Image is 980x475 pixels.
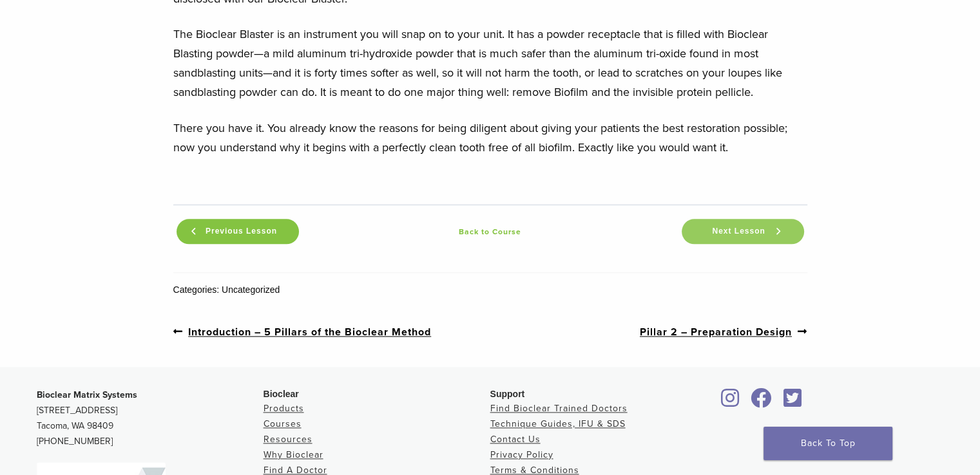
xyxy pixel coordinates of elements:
[198,227,285,236] span: Previous Lesson
[173,118,807,157] p: There you have it. You already know the reasons for being diligent about giving your patients the...
[264,449,323,460] a: Why Bioclear
[747,396,776,409] a: Bioclear
[682,219,804,244] a: Next Lesson
[173,24,807,102] p: The Bioclear Blaster is an instrument you will snap on to your unit. It has a powder receptacle t...
[37,389,137,400] strong: Bioclear Matrix Systems
[490,389,525,399] span: Support
[173,283,807,297] div: Categories: Uncategorized
[173,297,807,367] nav: Post Navigation
[302,224,678,239] a: Back to Course
[490,418,626,429] a: Technique Guides, IFU & SDS
[490,434,541,445] a: Contact Us
[779,396,806,409] a: Bioclear
[490,449,553,460] a: Privacy Policy
[264,434,312,445] a: Resources
[640,324,807,340] a: Pillar 2 – Preparation Design
[704,227,773,236] span: Next Lesson
[264,389,299,399] span: Bioclear
[173,324,432,340] a: Introduction – 5 Pillars of the Bioclear Method
[717,396,744,409] a: Bioclear
[37,387,264,449] p: [STREET_ADDRESS] Tacoma, WA 98409 [PHONE_NUMBER]
[490,403,628,414] a: Find Bioclear Trained Doctors
[264,403,304,414] a: Products
[764,427,892,460] a: Back To Top
[177,219,299,244] a: Previous Lesson
[264,418,302,429] a: Courses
